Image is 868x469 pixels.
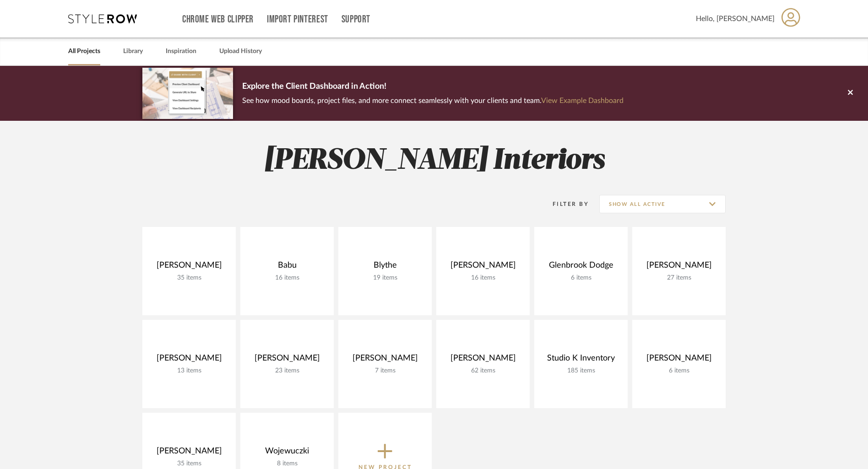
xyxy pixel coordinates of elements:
div: Filter By [541,199,589,209]
div: Glenbrook Dodge [542,260,620,274]
a: Chrome Web Clipper [182,16,254,23]
a: View Example Dashboard [541,97,624,104]
div: Studio K Inventory [542,353,620,367]
div: [PERSON_NAME] [346,353,424,367]
div: 62 items [444,367,522,375]
div: [PERSON_NAME] [444,260,522,274]
div: 185 items [542,367,620,375]
div: 23 items [248,367,326,375]
p: Explore the Client Dashboard in Action! [242,80,624,94]
a: Inspiration [166,45,196,58]
div: Babu [248,260,326,274]
a: All Projects [68,45,100,58]
p: See how mood boards, project files, and more connect seamlessly with your clients and team. [242,94,624,107]
div: [PERSON_NAME] [444,353,522,367]
div: 16 items [444,274,522,282]
div: Wojewuczki [248,446,326,460]
div: [PERSON_NAME] [640,353,718,367]
a: Library [123,45,143,58]
div: 7 items [346,367,424,375]
a: Import Pinterest [267,16,328,23]
div: 35 items [150,460,228,468]
div: [PERSON_NAME] [248,353,326,367]
span: Hello, [PERSON_NAME] [696,13,775,24]
h2: [PERSON_NAME] Interiors [104,144,764,178]
div: [PERSON_NAME] [150,260,228,274]
div: 16 items [248,274,326,282]
div: [PERSON_NAME] [150,353,228,367]
img: d5d033c5-7b12-40c2-a960-1ecee1989c38.png [142,68,233,119]
div: 27 items [640,274,718,282]
div: 13 items [150,367,228,375]
div: 6 items [542,274,620,282]
div: 35 items [150,274,228,282]
div: Blythe [346,260,424,274]
div: [PERSON_NAME] [150,446,228,460]
div: [PERSON_NAME] [640,260,718,274]
a: Support [342,16,370,23]
div: 6 items [640,367,718,375]
div: 8 items [248,460,326,468]
div: 19 items [346,274,424,282]
a: Upload History [219,45,262,58]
